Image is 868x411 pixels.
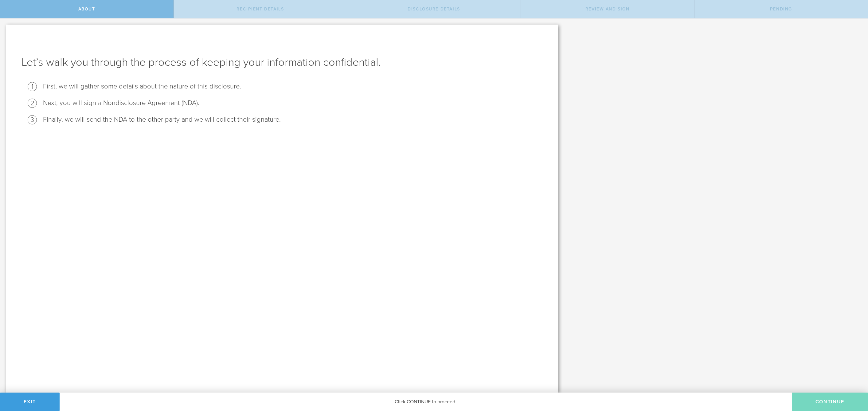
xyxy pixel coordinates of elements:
[770,6,792,12] span: Pending
[78,6,95,12] span: About
[585,6,630,12] span: Review and sign
[22,55,543,70] h1: Let’s walk you through the process of keeping your information confidential.
[237,6,284,12] span: Recipient details
[43,99,543,108] li: Next, you will sign a Nondisclosure Agreement (NDA).
[837,363,868,393] iframe: Chat Widget
[60,393,792,411] div: Click CONTINUE to proceed.
[792,393,868,411] button: Continue
[408,6,460,12] span: Disclosure details
[43,82,543,91] li: First, we will gather some details about the nature of this disclosure.
[43,115,543,124] li: Finally, we will send the NDA to the other party and we will collect their signature.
